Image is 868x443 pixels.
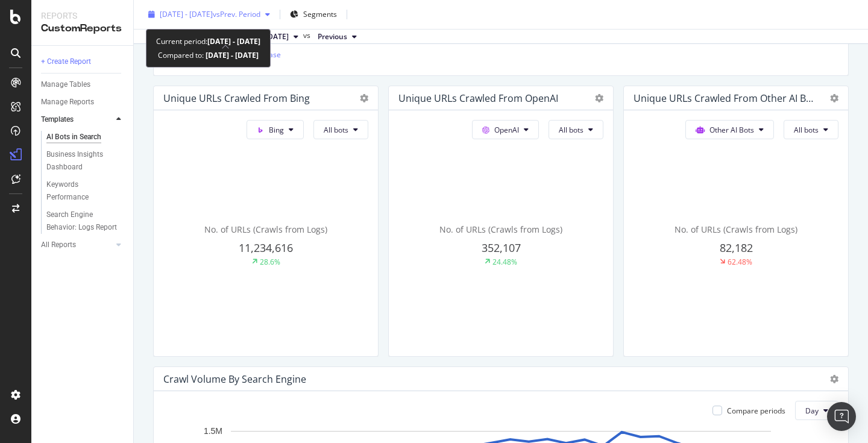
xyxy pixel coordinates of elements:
div: Keywords Performance [46,178,114,204]
a: Keywords Performance [46,178,125,204]
a: Business Insights Dashboard [46,148,125,174]
button: Day [795,401,838,420]
span: 82,182 [720,240,753,255]
div: Manage Tables [41,78,90,91]
div: Unique URLs Crawled from Bing [163,92,310,104]
a: Manage Reports [41,96,125,108]
button: [DATE] [260,30,303,44]
div: Open Intercom Messenger [827,402,856,431]
div: + Create Report [41,55,91,68]
div: Crawl Volume By Search Engine [163,373,306,385]
a: All Reports [41,239,113,251]
text: 1.5M [204,427,222,436]
span: 11,234,616 [239,240,293,255]
span: Segments [303,9,337,19]
span: OpenAI [494,125,519,135]
button: All bots [313,120,368,139]
span: 2025 Sep. 2nd [265,31,289,42]
span: No. of URLs (Crawls from Logs) [439,224,562,235]
div: Current period: [156,34,260,48]
div: AI Bots in Search [46,131,101,143]
span: [DATE] - [DATE] [160,9,213,19]
button: Bing [247,120,304,139]
button: All bots [549,120,603,139]
span: Bing [269,125,284,135]
a: Templates [41,113,113,126]
a: AI Bots in Search [46,131,125,143]
div: Unique URLs Crawled from OpenAI [398,92,558,104]
span: vs [303,30,313,41]
span: All bots [559,125,583,135]
button: Segments [285,5,342,24]
div: Unique URLs Crawled from OpenAIOpenAIAll botsNo. of URLs (Crawls from Logs)352,10724.48% [388,86,614,357]
a: Search Engine Behavior: Logs Report [46,209,125,234]
button: Other AI Bots [685,120,774,139]
div: Manage Reports [41,96,94,108]
b: [DATE] - [DATE] [207,36,260,46]
span: All bots [324,125,348,135]
div: CustomReports [41,22,124,36]
div: Reports [41,10,124,22]
button: [DATE] - [DATE]vsPrev. Period [143,5,275,24]
span: Other AI Bots [709,125,754,135]
div: 62.48% [728,257,752,267]
div: 24.48% [492,257,517,267]
div: Search Engine Behavior: Logs Report [46,209,118,234]
button: Previous [313,30,362,44]
span: vs Prev. Period [213,9,260,19]
button: OpenAI [472,120,539,139]
span: Day [805,406,819,416]
div: Unique URLs Crawled from Other AI Bots [634,92,818,104]
a: Manage Tables [41,78,125,91]
div: Compared to: [158,48,259,62]
span: Previous [318,31,347,42]
div: Unique URLs Crawled from BingBingAll botsNo. of URLs (Crawls from Logs)11,234,61628.6% [153,86,379,357]
span: No. of URLs (Crawls from Logs) [204,224,327,235]
span: No. of URLs (Crawls from Logs) [675,224,797,235]
div: Compare periods [727,406,785,416]
a: + Create Report [41,55,125,68]
div: All Reports [41,239,76,251]
div: Business Insights Dashboard [46,148,116,174]
b: [DATE] - [DATE] [204,50,259,60]
button: All bots [784,120,838,139]
div: Templates [41,113,74,126]
span: 352,107 [482,240,521,255]
div: 28.6% [260,257,280,267]
span: All bots [794,125,819,135]
div: Unique URLs Crawled from Other AI BotsOther AI BotsAll botsNo. of URLs (Crawls from Logs)82,18262... [623,86,849,357]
